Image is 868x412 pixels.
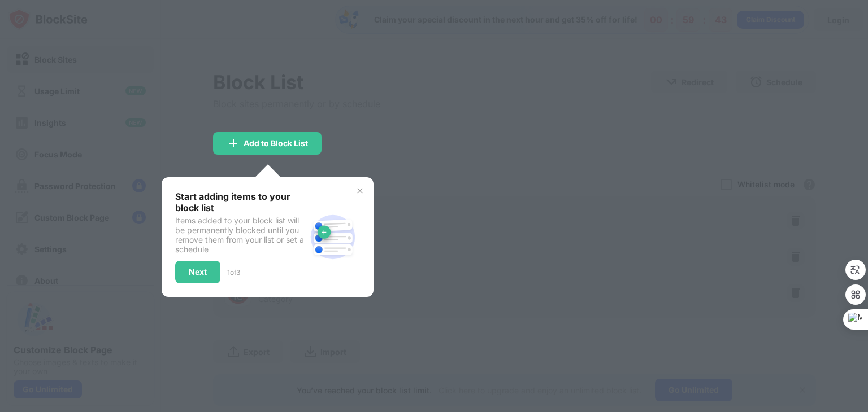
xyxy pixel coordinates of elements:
img: x-button.svg [355,186,364,195]
div: Add to Block List [244,139,308,148]
div: Items added to your block list will be permanently blocked until you remove them from your list o... [175,216,306,254]
div: Next [189,268,207,277]
div: Start adding items to your block list [175,191,306,213]
div: 1 of 3 [227,268,240,277]
img: block-site.svg [306,210,360,264]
